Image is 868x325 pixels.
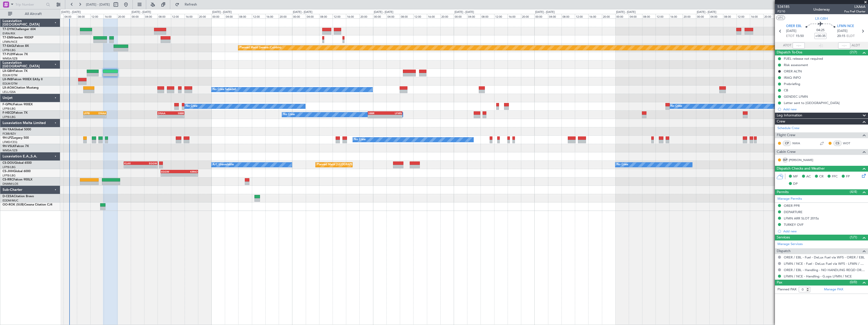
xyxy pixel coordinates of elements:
div: 00:00 [534,14,548,18]
a: Manage PAX [824,287,843,292]
a: LX-GBHFalcon 7X [3,70,28,73]
div: 12:00 [90,14,104,18]
div: - [179,173,198,176]
a: ORER / EBL - Handling - NO HANDLING REQD ORER/EBL [784,268,865,272]
a: WMSA/SZB [3,149,17,152]
div: 08:00 [77,14,90,18]
a: WMSA/SZB [3,57,17,60]
div: 04:00 [709,14,723,18]
div: Prebriefing [784,82,800,86]
span: 04:25 [816,28,824,33]
span: [DATE] [837,29,848,34]
div: 04:00 [225,14,238,18]
div: Add new [783,229,865,233]
div: CB [784,88,788,92]
div: 08:00 [158,14,171,18]
div: SBBR [171,112,184,115]
div: 08:00 [319,14,333,18]
a: 9H-YAAGlobal 5000 [3,128,31,131]
div: 20:00 [117,14,131,18]
a: T7-EAGLFalcon 8X [3,45,29,48]
a: T7-PJ29Falcon 7X [3,53,28,56]
div: - [161,173,179,176]
div: KRNO [179,170,198,173]
div: IRAQ INFO [784,75,801,80]
a: CS-RRCFalcon 900LX [3,178,32,181]
div: CS [833,140,842,146]
div: No Crew [186,103,198,110]
div: EGGW [161,170,179,173]
div: 08:00 [642,14,656,18]
div: Add new [783,107,865,111]
div: [DATE] - [DATE] [132,10,151,14]
div: LFMN [385,112,402,115]
a: EDLW/DTM [3,82,17,86]
a: 9H-VSLKFalcon 7X [3,145,29,148]
div: Underway [813,7,830,12]
span: MF [793,174,798,179]
a: EVRA/RIX [3,32,15,35]
div: 12:00 [413,14,427,18]
div: 00:00 [292,14,306,18]
div: 20:00 [198,14,211,18]
span: T7-DYN [3,28,14,31]
div: 04:00 [386,14,400,18]
div: 12:00 [494,14,508,18]
div: 08:00 [238,14,252,18]
div: 08:00 [561,14,575,18]
span: Services [777,235,790,240]
div: Planned Maint Geneva (Cointrin) [240,44,281,52]
div: Risk assessment [784,63,808,67]
span: LX-AOA [3,86,14,89]
div: 08:00 [723,14,736,18]
button: All Aircraft [6,10,55,18]
div: 00:00 [615,14,629,18]
div: - [95,115,106,118]
div: - [368,115,385,118]
span: ELDT [847,34,855,39]
div: No Crew [354,136,366,144]
div: 20:00 [763,14,777,18]
button: Refresh [173,1,203,9]
a: LX-INBFalcon 900EX EASy II [3,78,42,81]
div: Letter sent to [GEOGRAPHIC_DATA] [784,101,840,105]
span: 15:50 [796,34,804,39]
div: 00:00 [696,14,709,18]
span: ETOT [786,34,794,39]
span: OO-ROK (SUB) [3,203,24,206]
div: [DATE] - [DATE] [293,10,312,14]
a: LFPB/LBG [3,174,16,177]
div: A/C Unavailable [213,161,234,169]
span: FP [846,174,850,179]
div: 16:00 [750,14,763,18]
span: Permits [777,189,789,195]
a: EDLW/DTM [3,73,17,77]
div: [DATE] - [DATE] [61,10,81,14]
a: Manage Services [777,242,803,247]
button: UTC [776,15,785,20]
div: - [158,115,171,118]
div: 16:00 [104,14,117,18]
a: [PERSON_NAME] [789,158,813,162]
a: CS-DOUGlobal 6500 [3,161,32,165]
span: AC [806,174,811,179]
div: 08:00 [400,14,413,18]
span: D-CESA [3,195,14,198]
div: [DATE] - [DATE] [374,10,393,14]
div: FUEL release not required [784,56,823,61]
span: CR [819,174,823,179]
div: - [84,115,95,118]
div: No Crew Sabadell [213,86,236,93]
span: CS-DOU [3,161,14,165]
span: Dispatch [777,248,791,254]
div: 16:00 [508,14,521,18]
div: 20:00 [359,14,373,18]
span: Pos Pref Charter [844,9,865,14]
a: CS-JHHGlobal 6000 [3,170,31,173]
a: LFMN/NCE [3,40,17,44]
span: All Aircraft [13,12,53,16]
div: - [385,115,402,118]
span: P2/10 [777,9,790,14]
div: 04:00 [548,14,561,18]
div: 08:00 [481,14,494,18]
